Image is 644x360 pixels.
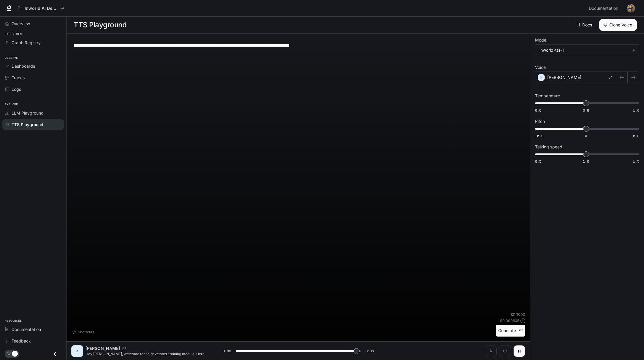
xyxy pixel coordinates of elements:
a: Overview [2,18,64,29]
span: Overview [12,20,30,27]
span: TTS Playground [12,121,43,128]
span: Feedback [12,338,31,344]
a: Traces [2,72,64,83]
h1: TTS Playground [74,19,126,31]
span: Documentation [12,326,41,332]
a: Documentation [586,2,623,14]
p: Inworld AI Demos [25,6,58,11]
p: ⌘⏎ [518,329,523,332]
span: Traces [12,74,25,81]
span: -5.0 [535,133,543,138]
button: Close drawer [48,348,61,360]
span: 0:06 [365,348,374,354]
button: Copy Voice ID [120,347,128,350]
span: 1.0 [633,108,639,113]
a: Documentation [2,324,64,334]
p: Voice [535,65,546,69]
button: Download audio [485,345,497,357]
span: Graph Registry [12,39,41,46]
p: Temperature [535,94,560,98]
img: User avatar [627,4,635,12]
span: 0.5 [535,159,541,164]
button: Inspect [499,345,511,357]
span: Dashboards [12,63,35,69]
p: Hey [PERSON_NAME], welcome to the developer training module. Here, you'll learn the ins and outs ... [86,351,208,356]
button: All workspaces [15,2,67,14]
span: LLM Playground [12,110,44,116]
p: Talking speed [535,145,562,149]
span: 0.8 [583,108,589,113]
span: 0 [585,133,587,138]
p: 121 / 1000 [510,312,525,317]
a: LLM Playground [2,108,64,118]
span: Dark mode toggle [12,350,18,357]
div: inworld-tts-1 [535,45,639,56]
span: 0.6 [535,108,541,113]
button: User avatar [625,2,637,14]
p: [PERSON_NAME] [547,74,581,80]
a: TTS Playground [2,119,64,130]
span: 0:05 [223,348,231,354]
span: 5.0 [633,133,639,138]
span: Logs [12,86,21,92]
span: Documentation [589,5,618,12]
p: Model [535,38,547,42]
a: Feedback [2,336,64,346]
p: $ 0.000605 [500,318,519,323]
div: inworld-tts-1 [539,47,629,53]
p: [PERSON_NAME] [86,345,120,351]
span: 1.5 [633,159,639,164]
div: A [72,346,82,356]
a: Docs [575,19,594,31]
button: Generate⌘⏎ [496,325,525,337]
button: Clone Voice [599,19,637,31]
a: Graph Registry [2,37,64,48]
span: 1.0 [583,159,589,164]
a: Logs [2,84,64,94]
a: Dashboards [2,61,64,71]
button: Shortcuts [71,327,96,337]
p: Pitch [535,119,545,123]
